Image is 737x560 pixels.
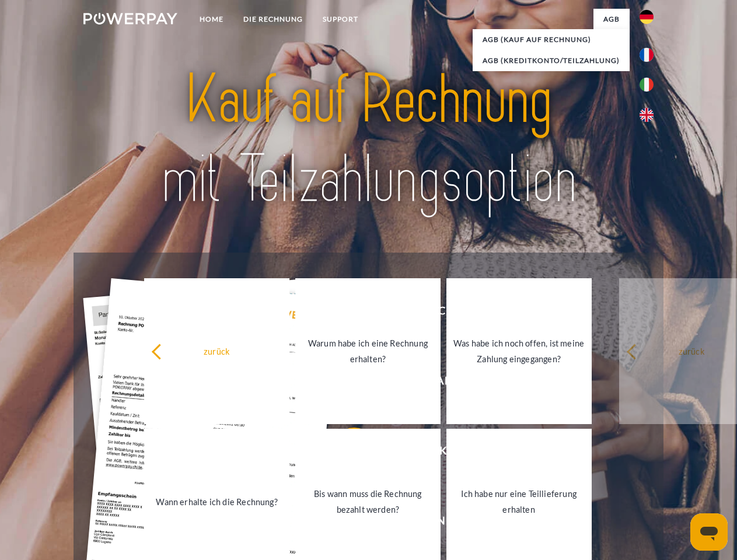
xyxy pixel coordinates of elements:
[151,494,282,509] div: Wann erhalte ich die Rechnung?
[446,278,592,424] a: Was habe ich noch offen, ist meine Zahlung eingegangen?
[473,29,630,50] a: AGB (Kauf auf Rechnung)
[313,9,368,30] a: SUPPORT
[111,56,626,223] img: title-powerpay_de.svg
[302,486,434,517] div: Bis wann muss die Rechnung bezahlt werden?
[640,10,654,24] img: de
[640,108,654,122] img: en
[302,335,434,367] div: Warum habe ich eine Rechnung erhalten?
[151,343,282,359] div: zurück
[593,9,630,30] a: agb
[640,48,654,62] img: fr
[453,335,585,367] div: Was habe ich noch offen, ist meine Zahlung eingegangen?
[473,50,630,71] a: AGB (Kreditkonto/Teilzahlung)
[453,486,585,517] div: Ich habe nur eine Teillieferung erhalten
[83,13,177,24] img: logo-powerpay-white.svg
[690,513,728,551] iframe: Schaltfläche zum Öffnen des Messaging-Fensters
[190,9,233,30] a: Home
[233,9,313,30] a: DIE RECHNUNG
[640,78,654,92] img: it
